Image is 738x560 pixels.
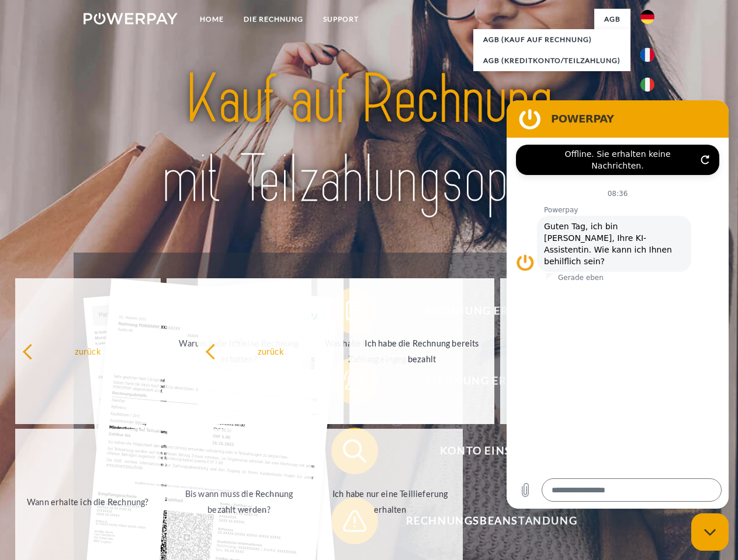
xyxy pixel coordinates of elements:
[234,9,313,30] a: DIE RECHNUNG
[507,100,729,509] iframe: Messaging-Fenster
[112,56,626,223] img: title-powerpay_de.svg
[84,13,178,24] img: logo-powerpay-white.svg
[313,9,369,30] a: SUPPORT
[640,10,654,24] img: de
[22,343,154,359] div: zurück
[348,498,635,544] span: Rechnungsbeanstandung
[594,9,630,30] a: agb
[348,428,635,474] span: Konto einsehen
[640,48,654,62] img: fr
[691,513,729,551] iframe: Schaltfläche zum Öffnen des Messaging-Fensters; Konversation läuft
[473,29,630,50] a: AGB (Kauf auf Rechnung)
[331,498,635,544] button: Rechnungsbeanstandung
[473,50,630,71] a: AGB (Kreditkonto/Teilzahlung)
[190,9,234,30] a: Home
[324,486,456,517] div: Ich habe nur eine Teillieferung erhalten
[22,494,154,509] div: Wann erhalte ich die Rechnung?
[174,335,305,367] div: Warum habe ich eine Rechnung erhalten?
[205,343,337,359] div: zurück
[331,428,635,474] button: Konto einsehen
[356,335,488,367] div: Ich habe die Rechnung bereits bezahlt
[640,78,654,92] img: it
[174,486,305,517] div: Bis wann muss die Rechnung bezahlt werden?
